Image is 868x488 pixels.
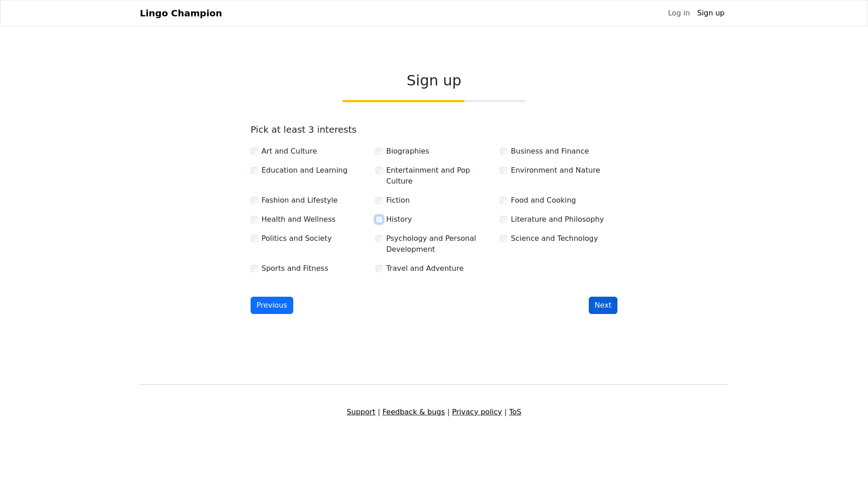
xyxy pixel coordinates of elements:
h2: Sign up [251,72,617,89]
label: Health and Wellness [261,214,335,225]
button: Next [589,297,617,314]
div: | | | [134,407,734,418]
label: Science and Technology [511,233,598,244]
label: Pick at least 3 interests [251,124,357,135]
label: Fiction [386,195,410,206]
a: Privacy policy [452,408,502,416]
label: Art and Culture [261,146,317,157]
label: Psychology and Personal Development [386,233,493,255]
label: Travel and Adventure [386,263,464,274]
label: Education and Learning [261,165,347,176]
label: Environment and Nature [511,165,600,176]
a: Support [347,408,375,416]
label: Politics and Society [261,233,332,244]
label: Literature and Philosophy [511,214,604,225]
label: Fashion and Lifestyle [261,195,338,206]
a: ToS [509,408,521,416]
button: Previous [251,297,293,314]
a: Log in [664,4,693,22]
a: Lingo Champion [140,4,222,22]
a: Feedback & bugs [382,408,445,416]
label: History [386,214,412,225]
label: Business and Finance [511,146,589,157]
label: Food and Cooking [511,195,576,206]
label: Entertainment and Pop Culture [386,165,493,187]
a: Sign up [694,4,728,22]
label: Sports and Fitness [261,263,328,274]
label: Biographies [386,146,429,157]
